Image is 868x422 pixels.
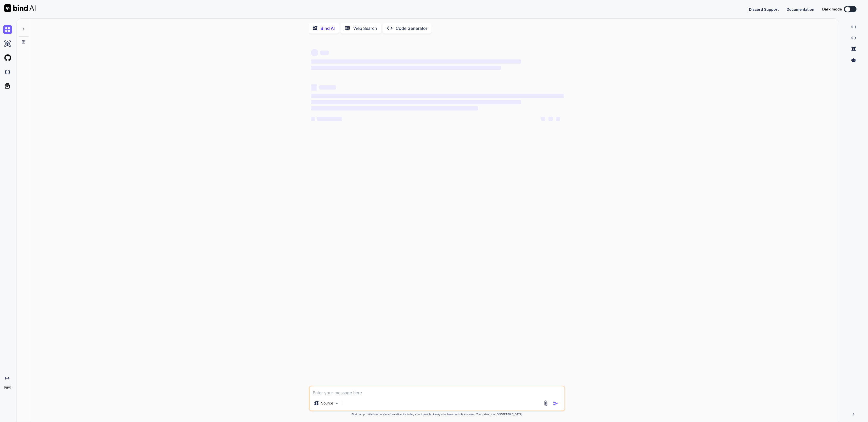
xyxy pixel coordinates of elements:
span: Discord Support [749,7,779,12]
span: ‌ [317,117,342,121]
span: ‌ [311,84,317,91]
p: Bind AI [321,25,335,31]
img: darkCloudIdeIcon [3,68,12,76]
img: githubLight [3,53,12,62]
span: ‌ [541,117,545,121]
span: ‌ [556,117,560,121]
span: ‌ [311,106,478,110]
button: Documentation [787,7,814,12]
img: ai-studio [3,39,12,48]
span: ‌ [311,100,521,104]
p: Source [321,401,333,406]
img: icon [553,401,558,406]
button: Discord Support [749,7,779,12]
span: ‌ [311,59,521,64]
span: ‌ [311,66,501,70]
p: Bind can provide inaccurate information, including about people. Always double-check its answers.... [309,412,565,416]
img: attachment [543,400,549,406]
span: Documentation [787,7,814,12]
span: Dark mode [822,7,842,12]
p: Web Search [353,25,377,31]
span: ‌ [319,85,336,90]
img: chat [3,25,12,34]
span: ‌ [311,94,564,98]
span: ‌ [311,49,318,56]
p: Code Generator [396,25,427,31]
span: ‌ [320,51,329,55]
span: ‌ [548,117,553,121]
img: Bind AI [4,4,36,12]
img: Pick Models [335,401,339,406]
span: ‌ [311,117,315,121]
